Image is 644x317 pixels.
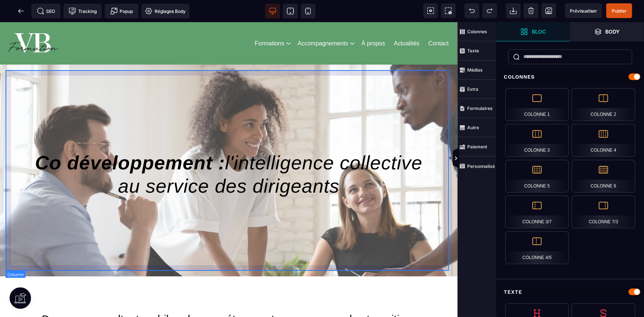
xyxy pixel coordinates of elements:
[63,4,102,18] span: Code de suivi
[467,29,487,34] strong: Colonnes
[458,22,496,41] span: Colonnes
[541,3,556,18] span: Enregistrer
[69,7,97,15] span: Tracking
[606,29,620,34] strong: Body
[570,22,644,41] span: Ouvrir les calques
[297,17,348,26] a: Accompagnements
[301,4,316,18] span: Voir mobile
[14,4,28,18] span: Retour
[265,4,280,18] span: Voir bureau
[458,137,496,156] span: Paiement
[105,4,138,18] span: Créer une alerte modale
[145,7,186,15] span: Réglages Body
[496,148,504,170] span: Afficher les vues
[465,3,479,18] span: Défaire
[141,4,189,18] span: Favicon
[496,70,644,84] div: Colonnes
[496,285,644,299] div: Texte
[467,86,478,92] strong: Extra
[31,4,61,18] span: Métadata SEO
[37,7,55,15] span: SEO
[428,17,449,26] a: Contact
[572,124,635,157] div: Colonne 4
[482,3,497,18] span: Rétablir
[41,291,264,303] span: Devenez consultant en bilan de compétences
[6,3,60,39] img: 86a4aa658127570b91344bfc39bbf4eb_Blanc_sur_fond_vert.png
[283,4,298,18] span: Voir tablette
[423,3,438,18] span: Voir les composants
[394,17,419,26] a: Actualités
[606,3,632,18] span: Enregistrer le contenu
[255,17,284,26] a: Formations
[572,88,635,121] div: Colonne 2
[118,130,423,174] span: l'intelligence collective au service des dirigeants
[467,144,487,149] strong: Paiement
[612,8,627,14] span: Publier
[570,8,597,14] span: Prévisualiser
[467,163,495,169] strong: Personnalisé
[505,196,569,228] div: Colonne 3/7
[441,3,456,18] span: Capture d'écran
[467,48,479,54] strong: Texte
[506,3,521,18] span: Importer
[524,3,538,18] span: Nettoyage
[572,196,635,228] div: Colonne 7/3
[458,61,496,80] span: Médias
[458,80,496,99] span: Extra
[505,231,569,264] div: Colonne 4/5
[496,22,570,41] span: Ouvrir les blocs
[458,99,496,118] span: Formulaires
[467,106,493,111] strong: Formulaires
[467,67,483,73] strong: Médias
[458,156,496,176] span: Personnalisé
[505,160,569,193] div: Colonne 5
[35,130,423,174] span: Co développement :
[505,124,569,157] div: Colonne 3
[110,7,133,15] span: Popup
[532,29,546,34] strong: Bloc
[361,17,385,26] a: À propos
[467,125,479,130] strong: Autre
[458,41,496,61] span: Texte
[505,88,569,121] div: Colonne 1
[458,118,496,137] span: Autre
[565,3,602,18] span: Aperçu
[572,160,635,193] div: Colonne 6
